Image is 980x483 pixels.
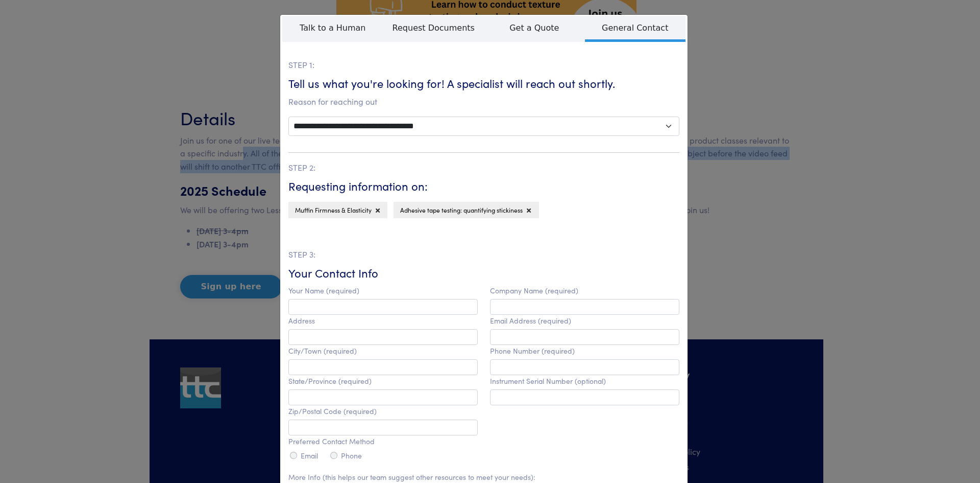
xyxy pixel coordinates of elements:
label: Zip/Postal Code (required) [288,407,377,416]
label: Phone Number (required) [490,347,575,355]
p: Reason for reaching out [288,95,679,108]
span: Talk to a Human [282,16,383,39]
label: Phone [341,451,362,460]
span: General Contact [585,16,686,42]
label: Preferred Contact Method [288,437,375,446]
label: City/Town (required) [288,347,357,355]
p: STEP 2: [288,161,679,174]
label: Company Name (required) [490,286,578,295]
h6: Tell us what you're looking for! A specialist will reach out shortly. [288,76,679,91]
h6: Your Contact Info [288,265,679,281]
span: Request Documents [383,16,484,39]
label: State/Province (required) [288,377,372,385]
span: Adhesive tape testing: quantifying stickiness [400,205,523,214]
label: Your Name (required) [288,286,359,295]
label: More Info (this helps our team suggest other resources to meet your needs): [288,473,535,481]
h6: Requesting information on: [288,178,679,194]
p: STEP 3: [288,248,679,261]
label: Email [301,451,318,460]
label: Address [288,316,315,325]
p: STEP 1: [288,58,679,72]
span: Get a Quote [484,16,585,39]
label: Email Address (required) [490,316,571,325]
span: Muffin Firmness & Elasticity [295,205,372,214]
label: Instrument Serial Number (optional) [490,377,606,385]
